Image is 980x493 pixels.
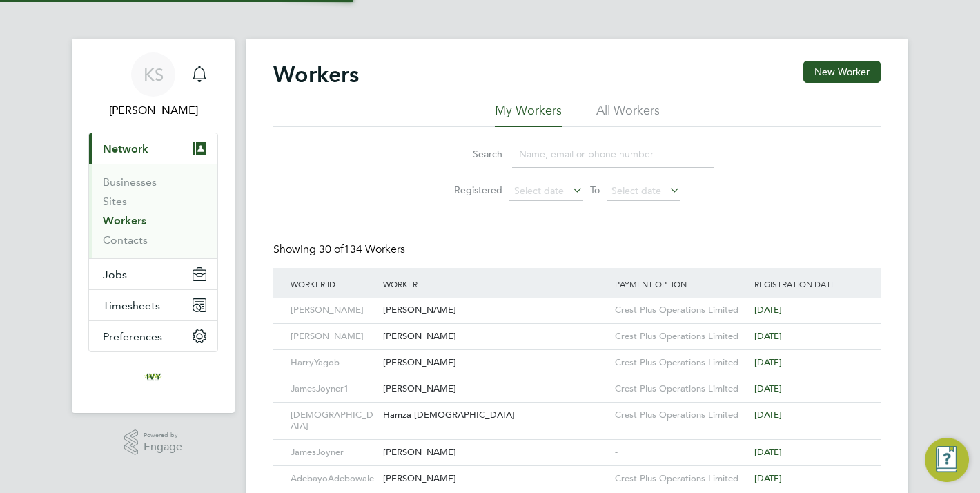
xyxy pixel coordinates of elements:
div: - [611,440,751,465]
span: Network [103,142,148,155]
a: Sites [103,195,127,208]
div: Crest Plus Operations Limited [611,350,751,376]
img: ivyresourcegroup-logo-retina.png [142,366,164,388]
div: Payment Option [611,268,751,300]
span: [DATE] [754,304,782,316]
span: [DATE] [754,409,782,420]
span: Preferences [103,330,162,343]
div: Worker [380,268,611,300]
label: Search [440,148,502,160]
a: Businesses [103,175,157,188]
span: Select date [611,184,661,197]
div: HarryYagob [287,350,380,376]
a: Workers [103,214,146,227]
a: HarryYagob[PERSON_NAME]Crest Plus Operations Limited[DATE] [287,349,867,361]
span: 30 of [319,242,344,256]
div: [PERSON_NAME] [380,466,611,492]
div: [PERSON_NAME] [380,376,611,402]
span: Engage [144,441,182,453]
button: Timesheets [89,290,217,320]
div: Crest Plus Operations Limited [611,298,751,323]
div: Crest Plus Operations Limited [611,324,751,349]
a: Powered byEngage [124,429,183,456]
a: JamesJoyner1[PERSON_NAME]Crest Plus Operations Limited[DATE] [287,376,867,387]
li: My Workers [495,102,562,127]
div: [PERSON_NAME] [287,324,380,349]
div: JamesJoyner1 [287,376,380,402]
div: Showing [273,242,408,257]
div: Hamza [DEMOGRAPHIC_DATA] [380,403,611,428]
div: AdebayoAdebowale [287,466,380,492]
a: [PERSON_NAME][PERSON_NAME]Crest Plus Operations Limited[DATE] [287,323,867,335]
a: [DEMOGRAPHIC_DATA]Hamza [DEMOGRAPHIC_DATA]Crest Plus Operations Limited[DATE] [287,402,867,414]
span: [DATE] [754,330,782,342]
div: Crest Plus Operations Limited [611,403,751,428]
span: Select date [514,184,564,197]
div: [PERSON_NAME] [287,298,380,323]
a: [PERSON_NAME][PERSON_NAME]Crest Plus Operations Limited[DATE] [287,297,867,309]
a: JamesJoyner[PERSON_NAME]-[DATE] [287,439,867,451]
button: Jobs [89,259,217,289]
div: [PERSON_NAME] [380,298,611,323]
label: Registered [440,184,502,196]
span: Powered by [144,429,182,441]
span: [DATE] [754,356,782,368]
div: Network [89,164,217,258]
div: [PERSON_NAME] [380,324,611,349]
div: [PERSON_NAME] [380,440,611,465]
span: 134 Workers [319,242,405,256]
li: All Workers [596,102,660,127]
div: Crest Plus Operations Limited [611,466,751,492]
span: Jobs [103,268,127,281]
button: New Worker [803,61,881,83]
button: Preferences [89,321,217,351]
span: Keaton Simpson [88,102,218,119]
button: Network [89,133,217,164]
span: [DATE] [754,383,782,394]
div: Registration Date [751,268,867,300]
a: Go to home page [88,366,218,388]
span: [DATE] [754,446,782,458]
span: To [586,181,604,199]
a: KS[PERSON_NAME] [88,52,218,119]
div: [PERSON_NAME] [380,350,611,376]
input: Name, email or phone number [512,141,714,168]
a: Contacts [103,233,148,246]
div: [DEMOGRAPHIC_DATA] [287,403,380,440]
nav: Main navigation [72,39,235,413]
div: JamesJoyner [287,440,380,465]
h2: Workers [273,61,359,88]
span: Timesheets [103,299,160,312]
div: Worker ID [287,268,380,300]
span: KS [144,66,164,84]
a: AdebayoAdebowale[PERSON_NAME]Crest Plus Operations Limited[DATE] [287,465,867,477]
span: [DATE] [754,472,782,484]
div: Crest Plus Operations Limited [611,376,751,402]
button: Engage Resource Center [925,438,969,482]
